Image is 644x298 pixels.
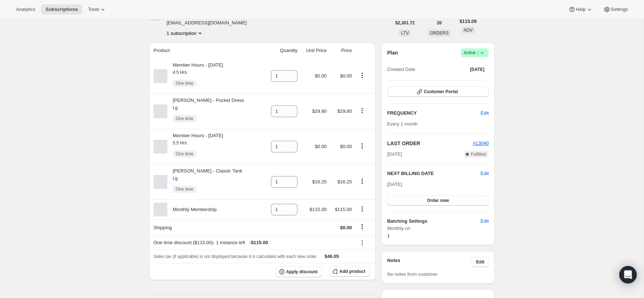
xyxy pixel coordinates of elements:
button: Shipping actions [356,223,368,231]
span: $0.00 [340,225,352,230]
button: Edit [476,107,493,119]
a: #13040 [473,140,489,146]
span: $115.09 [460,18,477,25]
span: Every 1 month [387,121,418,127]
h2: NEXT BILLING DATE [387,170,481,177]
button: $2,301.72 [391,18,419,28]
span: $16.25 [337,179,352,184]
span: Apply discount [286,269,318,275]
button: Product actions [356,107,368,115]
span: $115.00 [309,207,327,212]
span: $115.00 [335,207,352,212]
h6: Batching Settings [387,218,481,225]
h2: LAST ORDER [387,140,473,147]
span: $29.80 [312,108,327,114]
h2: Plan [387,49,398,56]
button: Subscriptions [41,4,82,15]
span: Active [464,49,486,56]
span: One time [176,80,193,86]
span: Created Date [387,66,415,73]
span: $0.00 [315,144,327,149]
span: AOV [464,28,473,33]
span: [DATE] [387,151,402,158]
span: $0.00 [340,73,352,79]
button: Product actions [356,205,368,213]
th: Price [329,43,354,59]
div: One time discount ($115.00) - 1 instance left [153,239,352,246]
button: Product actions [356,177,368,185]
span: Subscriptions [45,7,78,12]
button: Settings [599,4,632,15]
div: Member Hours - [DATE] [167,61,223,91]
span: Help [576,7,585,12]
span: Edit [481,218,489,225]
span: $46.05 [325,254,339,259]
h2: FREQUENCY [387,110,481,117]
span: - $115.00 [249,239,268,246]
span: One time [176,116,193,122]
span: | [477,50,479,56]
th: Product [149,43,263,59]
button: Edit [472,257,489,267]
span: [DATE] [470,67,484,72]
span: $2,301.72 [395,20,415,26]
span: One time [176,186,193,192]
span: LTV [401,31,409,36]
span: $0.00 [315,73,327,79]
button: [DATE] [465,64,489,75]
button: Edit [476,215,493,227]
span: ORDERS [430,31,448,36]
button: Customer Portal [387,87,489,97]
div: Member Hours - [DATE] [167,132,223,161]
small: Lg [173,176,177,181]
span: No notes from customer [387,271,438,277]
span: $16.25 [312,179,327,184]
button: Product actions [356,71,368,79]
th: Unit Price [300,43,329,59]
div: Monthly Membership [167,206,217,213]
button: Help [564,4,597,15]
button: Edit [481,170,489,177]
button: Apply discount [276,266,322,277]
button: Order now [387,195,489,206]
th: Shipping [149,219,263,235]
div: [PERSON_NAME] - Classic Tank [167,167,242,196]
span: Fulfilled [471,151,486,157]
span: Monthly on [387,225,489,232]
button: Analytics [12,4,40,15]
span: $29.80 [337,108,352,114]
button: Add product [329,266,369,277]
button: Product actions [167,29,204,37]
span: Customer Portal [424,89,458,95]
span: [EMAIL_ADDRESS][DOMAIN_NAME] [167,19,316,27]
span: 20 [437,20,441,26]
button: #13040 [473,140,489,147]
button: 20 [432,18,446,28]
div: [PERSON_NAME] - Pocket Dress [167,97,244,126]
span: Settings [611,7,628,12]
button: Tools [84,4,111,15]
span: 1 [387,233,390,238]
small: 5.5 Hrs [173,140,187,146]
span: Order now [427,198,449,203]
span: Tools [88,7,99,12]
span: Add product [339,269,365,274]
span: Edit [476,259,484,265]
span: Analytics [16,7,35,12]
span: [DATE] [387,182,402,187]
small: 4.5 Hrs [173,70,187,75]
span: Edit [481,110,489,117]
span: One time [176,151,193,157]
h3: Notes [387,257,472,267]
div: Open Intercom Messenger [619,266,637,283]
span: $0.00 [340,144,352,149]
small: Lg [173,105,177,110]
span: Sales tax (if applicable) is not displayed because it is calculated with each new order. [153,254,317,259]
th: Quantity [263,43,300,59]
button: Product actions [356,142,368,150]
